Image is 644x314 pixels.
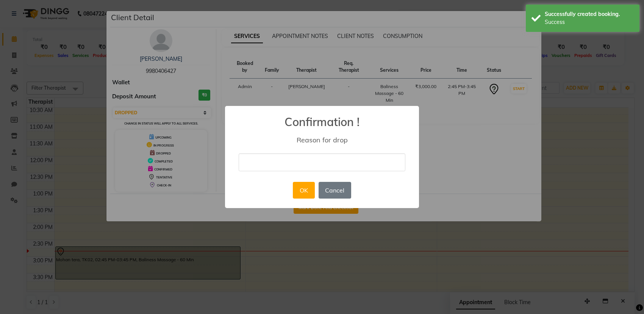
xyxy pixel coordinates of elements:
div: Reason for drop [236,136,408,144]
button: OK [293,182,314,199]
h2: Confirmation ! [225,106,419,129]
div: Success [545,18,634,26]
button: Cancel [319,182,351,199]
div: Successfully created booking. [545,10,634,18]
